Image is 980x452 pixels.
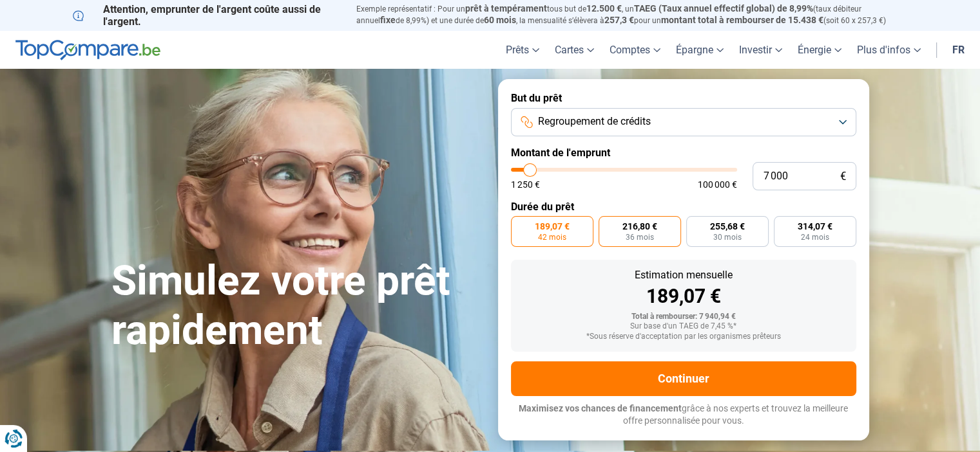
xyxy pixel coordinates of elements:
span: 12.500 € [586,3,622,14]
span: 100 000 € [698,180,737,189]
span: 30 mois [713,233,742,241]
span: 216,80 € [622,222,657,231]
span: 42 mois [538,233,566,241]
span: Maximisez vos chances de financement [519,403,682,413]
span: TAEG (Taux annuel effectif global) de 8,99% [634,3,813,14]
span: 1 250 € [511,180,540,189]
label: Durée du prêt [511,201,856,213]
div: Total à rembourser: 7 940,94 € [521,312,846,321]
span: 314,07 € [798,222,832,231]
div: Estimation mensuelle [521,270,846,280]
label: Montant de l'emprunt [511,147,856,159]
span: Regroupement de crédits [538,114,651,129]
a: Épargne [668,31,731,69]
button: Continuer [511,361,856,396]
div: 189,07 € [521,287,846,306]
button: Regroupement de crédits [511,108,856,136]
span: 60 mois [484,15,516,25]
span: 255,68 € [710,222,745,231]
a: Investir [731,31,790,69]
a: Cartes [547,31,602,69]
p: grâce à nos experts et trouvez la meilleure offre personnalisée pour vous. [511,402,856,428]
a: fr [945,31,972,69]
label: But du prêt [511,92,856,104]
span: 24 mois [801,233,829,241]
span: fixe [380,15,396,25]
span: montant total à rembourser de 15.438 € [661,15,823,25]
span: 257,3 € [604,15,634,25]
p: Exemple représentatif : Pour un tous but de , un (taux débiteur annuel de 8,99%) et une durée de ... [356,3,908,26]
a: Comptes [602,31,668,69]
div: *Sous réserve d'acceptation par les organismes prêteurs [521,332,846,341]
a: Plus d'infos [849,31,928,69]
div: Sur base d'un TAEG de 7,45 %* [521,322,846,331]
span: 36 mois [626,233,654,241]
span: € [840,171,846,182]
img: TopCompare [15,40,160,60]
a: Énergie [790,31,849,69]
span: prêt à tempérament [465,3,547,14]
p: Attention, emprunter de l'argent coûte aussi de l'argent. [73,3,341,28]
a: Prêts [498,31,547,69]
span: 189,07 € [535,222,570,231]
h1: Simulez votre prêt rapidement [111,257,483,356]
